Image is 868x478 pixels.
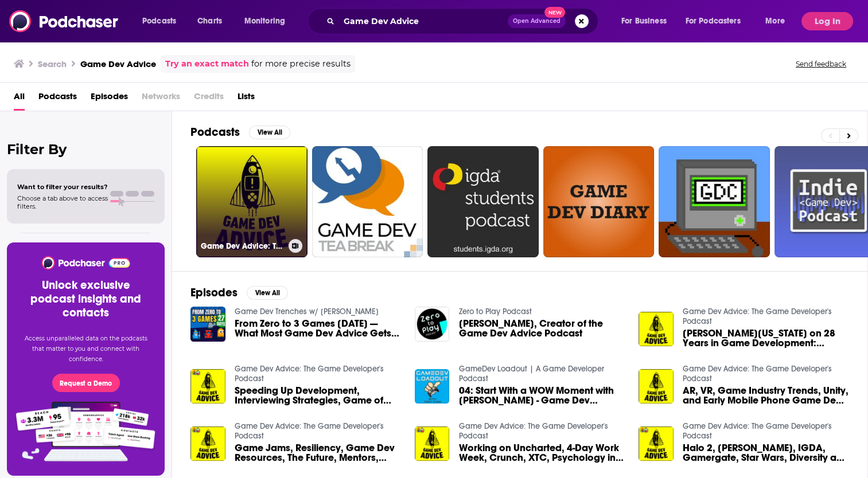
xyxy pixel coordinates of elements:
[190,285,238,300] h2: Episodes
[318,8,609,34] div: Search podcasts, credits, & more...
[683,443,849,463] span: Halo 2, [PERSON_NAME], IGDA, Gamergate, Star Wars, Diversity and Inclusion, Networking, Going Sol...
[613,12,681,30] button: open menu
[235,443,401,463] a: Game Jams, Resiliency, Game Dev Resources, The Future, Mentors, Neurodiversity, Bodystorming, Tec...
[14,87,25,111] a: All
[190,125,290,139] a: PodcastsView All
[544,7,565,18] span: New
[249,126,290,139] button: View All
[339,12,508,30] input: Search podcasts, credits, & more...
[683,386,849,405] span: AR, VR, Game Industry Trends, Unity, and Early Mobile Phone Game Dev with [PERSON_NAME] of FarBridge
[247,286,288,300] button: View All
[236,12,300,30] button: open menu
[415,307,450,342] img: John Podlasek, Creator of the Game Dev Advice Podcast
[235,319,401,338] span: From Zero to 3 Games [DATE] — What Most Game Dev Advice Gets Wrong
[458,421,608,441] a: Game Dev Advice: The Game Developer's Podcast
[621,13,667,29] span: For Business
[235,307,379,316] a: Game Dev Trenches w/ Louis DeSimone
[458,386,625,405] span: 04: Start With a WOW Moment with [PERSON_NAME] - Game Dev Loadout | A Game Developer Podcast
[17,194,108,210] span: Choose a tab above to access filters.
[508,14,566,28] button: Open AdvancedNew
[38,87,77,111] a: Podcasts
[142,13,176,29] span: Podcasts
[238,87,255,111] a: Lists
[235,421,384,441] a: Game Dev Advice: The Game Developer's Podcast
[190,426,225,461] img: Game Jams, Resiliency, Game Dev Resources, The Future, Mentors, Neurodiversity, Bodystorming, Tec...
[21,334,151,365] p: Access unparalleled data on the podcasts that matter to you and connect with confidence.
[41,256,131,269] img: Podchaser - Follow, Share and Rate Podcasts
[513,18,560,24] span: Open Advanced
[765,13,785,29] span: More
[458,307,531,316] a: Zero to Play Podcast
[190,125,240,139] h2: Podcasts
[190,307,225,342] img: From Zero to 3 Games in 27 Days — What Most Game Dev Advice Gets Wrong
[251,57,351,70] span: for more precise results
[235,319,401,338] a: From Zero to 3 Games in 27 Days — What Most Game Dev Advice Gets Wrong
[686,13,741,29] span: For Podcasters
[235,386,401,405] a: Speeding Up Development, Interviewing Strategies, Game of Thrones, Beginner's Mind, Open Economy ...
[190,369,225,404] img: Speeding Up Development, Interviewing Strategies, Game of Thrones, Beginner's Mind, Open Economy ...
[683,364,832,383] a: Game Dev Advice: The Game Developer's Podcast
[415,426,450,461] img: Working on Uncharted, 4-Day Work Week, Crunch, XTC, Psychology in Design, Sustainable Game Develo...
[757,12,799,30] button: open menu
[244,13,285,29] span: Monitoring
[7,141,165,158] h2: Filter By
[235,364,384,383] a: Game Dev Advice: The Game Developer's Podcast
[165,57,249,70] a: Try an exact match
[134,12,191,30] button: open menu
[196,146,308,257] a: Game Dev Advice: The Game Developer's Podcast
[683,328,849,348] a: Stuart Maine on 28 Years in Game Development: Starting a Studio, Building Great Teams, Career Adv...
[91,87,128,111] a: Episodes
[683,328,849,348] span: [PERSON_NAME][US_STATE] on 28 Years in Game Development: Starting a Studio, Building Great Teams,...
[678,12,757,30] button: open menu
[201,241,284,251] h3: Game Dev Advice: The Game Developer's Podcast
[458,319,625,338] span: [PERSON_NAME], Creator of the Game Dev Advice Podcast
[142,87,180,111] span: Networks
[639,312,674,347] img: Stuart Maine on 28 Years in Game Development: Starting a Studio, Building Great Teams, Career Adv...
[639,426,674,461] img: Halo 2, Steve Ballmer, IGDA, Gamergate, Star Wars, Diversity and Inclusion, Networking, Going Sol...
[80,58,156,69] h3: Game Dev Advice
[458,319,625,338] a: John Podlasek, Creator of the Game Dev Advice Podcast
[683,421,832,441] a: Game Dev Advice: The Game Developer's Podcast
[683,307,832,326] a: Game Dev Advice: The Game Developer's Podcast
[190,12,229,30] a: Charts
[9,10,119,32] img: Podchaser - Follow, Share and Rate Podcasts
[38,58,67,69] h3: Search
[458,386,625,405] a: 04: Start With a WOW Moment with Tim Ruswick - Game Dev Loadout | A Game Developer Podcast
[458,443,625,463] a: Working on Uncharted, 4-Day Work Week, Crunch, XTC, Psychology in Design, Sustainable Game Develo...
[683,443,849,463] a: Halo 2, Steve Ballmer, IGDA, Gamergate, Star Wars, Diversity and Inclusion, Networking, Going Sol...
[792,59,850,69] button: Send feedback
[190,285,288,300] a: EpisodesView All
[17,183,108,191] span: Want to filter your results?
[52,374,120,392] button: Request a Demo
[683,386,849,405] a: AR, VR, Game Industry Trends, Unity, and Early Mobile Phone Game Dev with Patrick Curry of FarBridge
[415,369,450,404] img: 04: Start With a WOW Moment with Tim Ruswick - Game Dev Loadout | A Game Developer Podcast
[458,364,604,383] a: GameDev Loadout | A Game Developer Podcast
[197,13,222,29] span: Charts
[21,279,151,320] h3: Unlock exclusive podcast insights and contacts
[194,87,224,111] span: Credits
[801,12,853,30] button: Log In
[12,401,159,462] img: Pro Features
[639,369,674,404] img: AR, VR, Game Industry Trends, Unity, and Early Mobile Phone Game Dev with Patrick Curry of FarBridge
